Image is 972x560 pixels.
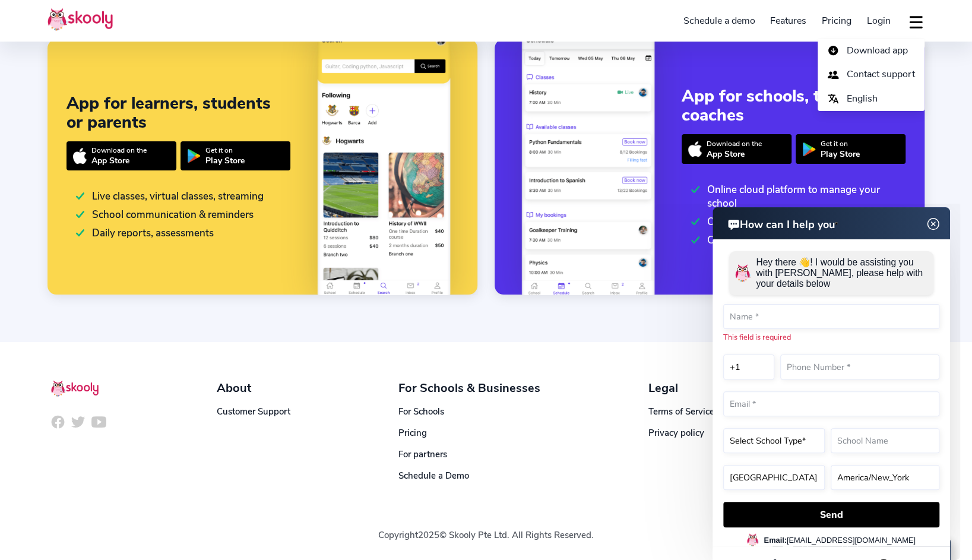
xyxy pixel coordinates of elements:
[71,415,86,429] img: icon-twitter
[691,183,905,210] div: Online cloud platform to manage your school
[847,66,915,83] span: Contact support
[821,139,860,148] div: Get it on
[827,45,839,56] img: icon-arrow
[91,155,147,166] div: App Store
[818,62,924,87] a: Contact support
[707,139,762,148] div: Download on the
[67,141,176,171] a: Download on theApp Store
[217,406,290,417] a: Customer Support
[847,90,878,107] span: English
[859,11,898,30] a: Login
[418,529,439,541] span: 2025
[50,415,65,429] img: icon-facebook
[205,145,245,155] div: Get it on
[48,482,924,560] div: Copyright © Skooly Pte Ltd. All Rights Reserved.
[398,406,444,417] a: For Schools
[91,145,147,155] div: Download on the
[814,11,859,30] a: Pricing
[827,93,839,105] img: icon-language
[907,8,924,36] button: dropdown menu
[866,14,890,27] span: Login
[822,14,851,27] span: Pricing
[398,470,469,482] a: Schedule a Demo
[398,380,540,396] div: For Schools & Businesses
[217,380,290,396] div: About
[682,134,791,164] a: Download on theApp Store
[821,148,860,160] div: Play Store
[51,380,99,397] img: Skooly
[48,8,113,31] img: Skooly
[707,148,762,160] div: App Store
[398,427,427,439] a: Pricing
[67,94,290,132] div: App for learners, students or parents
[76,208,254,222] div: School communication & reminders
[91,415,106,429] img: icon-youtube
[682,87,905,125] div: App for schools, teachers, coaches
[205,155,245,166] div: Play Store
[827,69,839,81] img: icon-people
[818,39,924,63] a: Download app
[847,42,908,59] span: Download app
[398,448,447,460] a: For partners
[818,87,924,111] button: change language
[76,189,264,203] div: Live classes, virtual classes, streaming
[762,11,814,30] a: Features
[181,141,290,171] a: Get it onPlay Store
[76,226,214,240] div: Daily reports, assessments
[676,11,763,30] a: Schedule a demo
[796,134,905,164] a: Get it onPlay Store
